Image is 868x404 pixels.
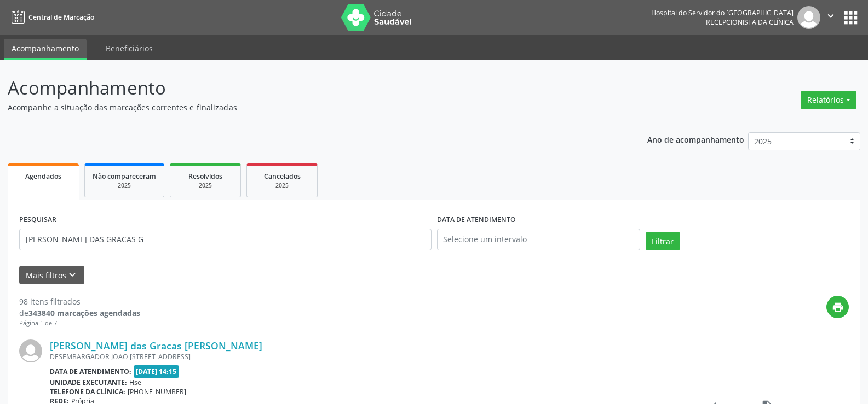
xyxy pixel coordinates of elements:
[25,172,61,181] span: Agendados
[437,229,640,250] input: Selecione um intervalo
[50,352,685,361] div: DESEMBARGADOR JOAO [STREET_ADDRESS]
[264,172,301,181] span: Cancelados
[825,10,837,22] i: 
[188,172,222,181] span: Resolvidos
[98,39,160,58] a: Beneficiários
[93,172,156,181] span: Não compareceram
[820,6,841,29] button: 
[50,378,127,387] b: Unidade executante:
[19,229,432,250] input: Nome, código do beneficiário ou CPF
[841,8,860,27] button: apps
[646,232,680,250] button: Filtrar
[651,8,794,17] div: Hospital do Servidor do [GEOGRAPHIC_DATA]
[50,339,262,352] a: [PERSON_NAME] das Gracas [PERSON_NAME]
[19,307,140,319] div: de
[128,387,186,396] span: [PHONE_NUMBER]
[19,296,140,307] div: 98 itens filtrados
[826,296,849,318] button: print
[437,212,516,229] label: DATA DE ATENDIMENTO
[19,319,140,328] div: Página 1 de 7
[832,301,844,313] i: print
[19,339,42,362] img: img
[66,269,78,281] i: keyboard_arrow_down
[50,367,131,376] b: Data de atendimento:
[19,266,84,285] button: Mais filtroskeyboard_arrow_down
[647,132,744,146] p: Ano de acompanhamento
[8,74,605,102] p: Acompanhamento
[178,181,233,190] div: 2025
[134,365,180,378] span: [DATE] 14:15
[797,6,820,29] img: img
[93,181,156,190] div: 2025
[4,39,87,60] a: Acompanhamento
[19,212,56,229] label: PESQUISAR
[8,102,605,113] p: Acompanhe a situação das marcações correntes e finalizadas
[801,91,856,109] button: Relatórios
[706,17,794,27] span: Recepcionista da clínica
[129,378,141,387] span: Hse
[28,308,140,318] strong: 343840 marcações agendadas
[8,8,94,26] a: Central de Marcação
[28,13,94,22] span: Central de Marcação
[255,181,309,190] div: 2025
[50,387,125,396] b: Telefone da clínica:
